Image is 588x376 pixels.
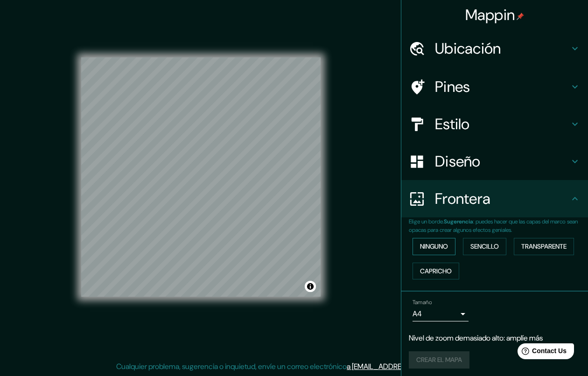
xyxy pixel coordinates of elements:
iframe: Help widget launcher [505,340,578,366]
font: Transparente [521,241,567,252]
div: A4 [413,306,469,321]
canvas: Mapa [81,57,321,297]
font: Capricho [420,265,452,277]
div: Pines [401,68,588,105]
a: a [EMAIL_ADDRESS][DOMAIN_NAME] [347,362,467,371]
button: Ninguno [413,238,455,255]
font: Mappin [465,5,515,25]
font: Ninguno [420,241,448,252]
p: Nivel de zoom demasiado alto: amplíe más [409,333,581,344]
div: Diseño [401,143,588,180]
button: Transparente [514,238,574,255]
h4: Diseño [435,152,569,171]
img: pin-icon.png [517,13,524,20]
button: Capricho [413,263,459,280]
div: Ubicación [401,30,588,67]
label: Tamaño [413,299,432,306]
font: Sencillo [470,241,499,252]
button: Sencillo [463,238,506,255]
b: Sugerencia [444,218,473,225]
p: Cualquier problema, sugerencia o inquietud, envíe un correo electrónico . [116,361,469,372]
h4: Frontera [435,189,569,208]
div: Estilo [401,105,588,143]
h4: Pines [435,77,569,96]
h4: Estilo [435,115,569,133]
h4: Ubicación [435,39,569,58]
button: Alternar atribución [305,281,316,292]
p: Elige un borde. : puedes hacer que las capas del marco sean opacas para crear algunos efectos gen... [409,217,588,234]
div: Frontera [401,180,588,217]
